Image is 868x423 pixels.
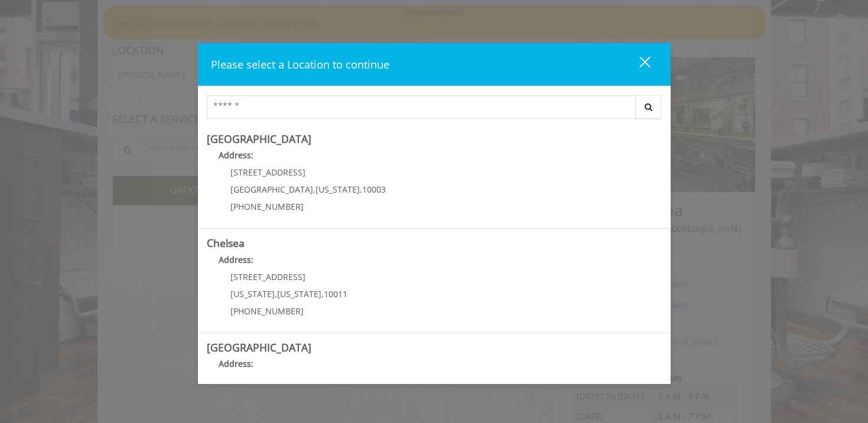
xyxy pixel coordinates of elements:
[617,52,658,76] button: close dialog
[230,201,304,212] span: [PHONE_NUMBER]
[642,103,655,111] i: Search button
[230,184,313,195] span: [GEOGRAPHIC_DATA]
[626,56,649,73] div: close dialog
[230,288,275,300] span: [US_STATE]
[207,132,311,146] b: [GEOGRAPHIC_DATA]
[275,288,277,300] span: ,
[230,271,305,282] span: [STREET_ADDRESS]
[207,95,662,125] div: Center Select
[230,305,304,317] span: [PHONE_NUMBER]
[219,358,253,369] b: Address:
[316,184,360,195] span: [US_STATE]
[219,149,253,161] b: Address:
[360,184,362,195] span: ,
[313,184,316,195] span: ,
[211,57,389,71] span: Please select a Location to continue
[207,236,245,250] b: Chelsea
[230,167,305,178] span: [STREET_ADDRESS]
[277,288,321,300] span: [US_STATE]
[219,254,253,265] b: Address:
[207,95,636,119] input: Search Center
[207,340,311,354] b: [GEOGRAPHIC_DATA]
[321,288,324,300] span: ,
[362,184,386,195] span: 10003
[324,288,347,300] span: 10011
